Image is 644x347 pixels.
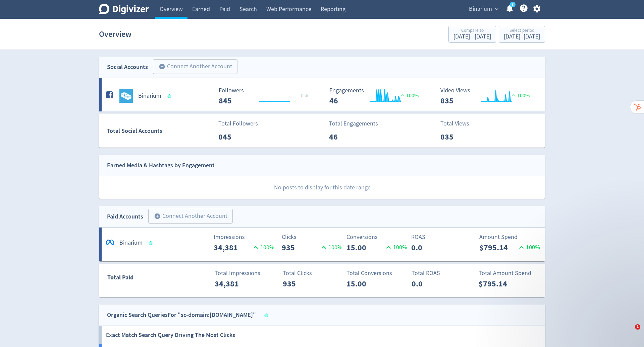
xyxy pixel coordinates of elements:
h1: Overview [99,23,131,45]
p: Total Engagements [329,119,378,128]
h5: Binarium [119,239,143,247]
p: 15.00 [346,242,384,254]
img: Binarium undefined [119,89,133,103]
p: Total Impressions [215,269,275,278]
svg: Followers 845 [215,87,316,105]
p: Total Amount Spend [479,269,539,278]
span: add_circle [159,63,165,70]
p: Impressions [214,233,274,242]
a: *BinariumImpressions34,381100%Clicks935100%Conversions15.00100%ROAS0.0Amount Spend$795.14100% [99,228,545,261]
p: Conversions [346,233,407,242]
p: Total ROAS [412,269,472,278]
p: 100 % [517,243,540,252]
span: add_circle [154,213,161,220]
span: Data last synced: 19 Sep 2025, 7:02am (AEST) [168,94,173,98]
p: Amount Spend [479,233,540,242]
img: positive-performance.svg [399,92,406,97]
a: Connect Another Account [148,60,237,74]
span: 100% [399,92,419,99]
p: Total Followers [218,119,258,128]
div: Paid Accounts [107,212,143,222]
div: Social Accounts [107,62,148,72]
button: Connect Another Account [148,209,233,224]
div: Select period [504,28,540,34]
p: 935 [283,278,321,290]
button: Compare to[DATE] - [DATE] [448,26,496,42]
button: Connect Another Account [153,59,237,74]
span: 100% [511,92,530,99]
span: _ 0% [297,92,308,99]
p: No posts to display for this date range [99,176,545,199]
p: 845 [218,131,257,143]
p: $795.14 [479,278,517,290]
p: 100 % [319,243,342,252]
div: Total Social Accounts [107,126,214,136]
div: [DATE] - [DATE] [453,34,491,40]
div: Compare to [453,28,491,34]
p: ROAS [411,233,472,242]
p: Total Views [440,119,479,128]
span: 1 [635,324,640,330]
a: 5 [510,2,516,7]
div: Earned Media & Hashtags by Engagement [107,161,215,170]
div: Total Paid [99,273,173,285]
p: 15.00 [346,278,385,290]
div: Organic Search Queries For "sc-domain:[DOMAIN_NAME]" [107,310,256,320]
h5: Binarium [138,92,161,100]
svg: Video Views 835 [437,87,538,105]
p: 34,381 [215,278,253,290]
p: Total Conversions [346,269,407,278]
span: expand_more [494,6,500,12]
svg: Engagements 46 [326,87,427,105]
p: 0.0 [411,242,450,254]
span: Data last synced: 19 Sep 2025, 7:01am (AEST) [149,241,155,245]
p: 0.0 [412,278,450,290]
p: 100 % [384,243,407,252]
a: Connect Another Account [143,210,233,224]
a: Binarium undefinedBinarium Followers 845 Followers 845 _ 0% Engagements 46 Engagements 46 100% Vi... [99,78,545,111]
p: Total Clicks [283,269,343,278]
h6: Exact Match Search Query Driving The Most Clicks [106,326,235,344]
p: 46 [329,131,368,143]
span: Data last synced: 19 Sep 2025, 6:32am (AEST) [265,314,270,317]
span: Binarium [469,4,492,14]
p: 34,381 [214,242,251,254]
button: Select period[DATE]- [DATE] [499,26,545,42]
img: positive-performance.svg [511,92,517,97]
text: 5 [512,2,514,7]
p: 835 [440,131,479,143]
p: 935 [282,242,319,254]
div: [DATE] - [DATE] [504,34,540,40]
iframe: Intercom live chat [621,324,637,340]
button: Binarium [467,4,500,14]
p: $795.14 [479,242,517,254]
p: Clicks [282,233,342,242]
